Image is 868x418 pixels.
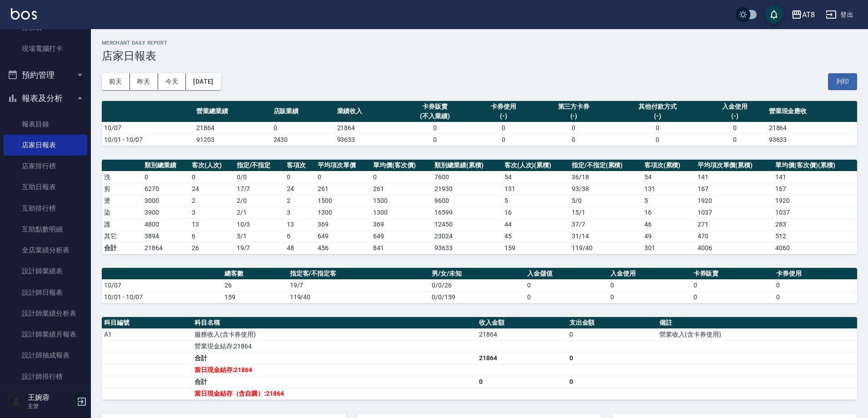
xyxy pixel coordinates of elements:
[569,160,642,171] th: 指定/不指定(累積)
[642,195,695,206] td: 5
[705,102,764,111] div: 入金使用
[525,279,608,291] td: 0
[4,345,87,366] a: 設計師抽成報表
[315,206,371,218] td: 1300
[691,279,774,291] td: 0
[4,38,87,59] a: 現場電腦打卡
[192,388,477,399] td: 當日現金結存（含自購）:21864
[315,160,371,171] th: 平均項次單價
[569,171,642,183] td: 36 / 18
[4,219,87,240] a: 互助點數明細
[102,230,142,242] td: 其它
[569,242,642,254] td: 119/40
[335,122,399,134] td: 21864
[474,111,533,121] div: (-)
[142,160,190,171] th: 類別總業績
[567,352,658,364] td: 0
[401,102,469,111] div: 卡券販賣
[102,242,142,254] td: 合計
[567,376,658,388] td: 0
[525,268,608,280] th: 入金儲值
[271,134,335,146] td: 2430
[102,195,142,206] td: 燙
[102,101,857,146] table: a dense table
[4,324,87,345] a: 設計師業績月報表
[102,268,857,303] table: a dense table
[642,218,695,230] td: 46
[614,111,700,121] div: (-)
[614,102,700,111] div: 其他付款方式
[234,218,285,230] td: 10 / 3
[703,134,767,146] td: 0
[774,268,857,280] th: 卡券使用
[642,242,695,254] td: 301
[142,206,190,218] td: 3900
[371,160,432,171] th: 單均價(客次價)
[102,122,194,134] td: 10/07
[767,101,857,122] th: 營業現金應收
[102,206,142,218] td: 染
[502,242,569,254] td: 159
[567,317,658,329] th: 支出金額
[234,171,285,183] td: 0 / 0
[691,268,774,280] th: 卡券販賣
[335,134,399,146] td: 93633
[432,183,502,195] td: 21930
[234,242,285,254] td: 19/7
[284,242,315,254] td: 48
[234,160,285,171] th: 指定/不指定
[657,317,857,329] th: 備註
[642,206,695,218] td: 16
[142,242,190,254] td: 21864
[194,134,271,146] td: 91203
[102,134,194,146] td: 10/01 - 10/07
[4,135,87,156] a: 店家日報表
[502,195,569,206] td: 5
[695,183,773,195] td: 167
[401,111,469,121] div: (不入業績)
[773,183,857,195] td: 167
[192,364,477,376] td: 當日現金結存:21864
[657,328,857,340] td: 營業收入(含卡券使用)
[642,230,695,242] td: 49
[569,218,642,230] td: 37 / 7
[642,160,695,171] th: 客項次(累積)
[477,352,567,364] td: 21864
[429,268,525,280] th: 男/女/未知
[4,240,87,261] a: 全店業績分析表
[142,195,190,206] td: 3000
[284,230,315,242] td: 6
[4,366,87,387] a: 設計師排行榜
[703,122,767,134] td: 0
[102,160,857,254] table: a dense table
[288,291,430,303] td: 119/40
[284,160,315,171] th: 客項次
[315,171,371,183] td: 0
[474,102,533,111] div: 卡券使用
[190,218,234,230] td: 13
[234,195,285,206] td: 2 / 0
[315,230,371,242] td: 649
[190,171,234,183] td: 0
[695,171,773,183] td: 141
[190,183,234,195] td: 24
[194,101,271,122] th: 營業總業績
[284,171,315,183] td: 0
[315,183,371,195] td: 261
[432,160,502,171] th: 類別總業績(累積)
[371,242,432,254] td: 841
[130,73,158,90] button: 昨天
[773,171,857,183] td: 141
[4,114,87,135] a: 報表目錄
[192,340,477,352] td: 營業現金結存:21864
[234,206,285,218] td: 2 / 1
[102,317,192,329] th: 科目編號
[535,122,613,134] td: 0
[284,206,315,218] td: 3
[432,242,502,254] td: 93633
[569,195,642,206] td: 5 / 0
[502,206,569,218] td: 16
[102,328,192,340] td: A1
[192,376,477,388] td: 合計
[4,63,87,87] button: 預約管理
